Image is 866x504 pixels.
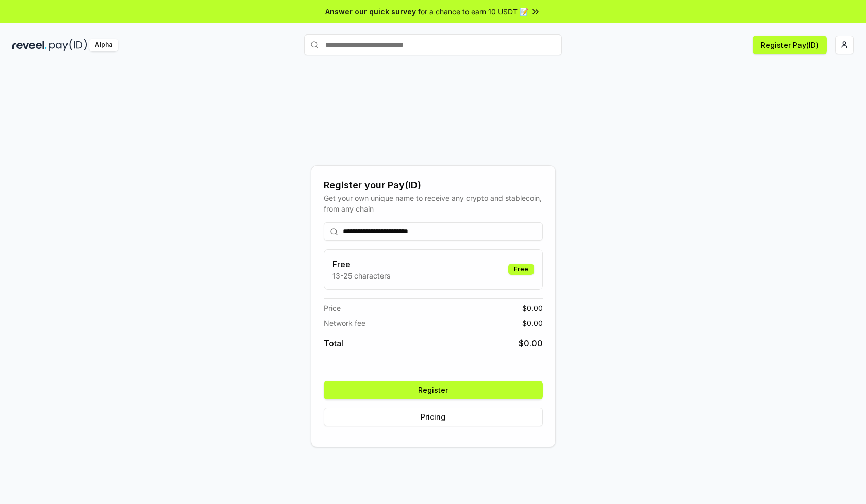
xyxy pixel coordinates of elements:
button: Register [324,381,543,399]
span: Price [324,303,341,314]
img: reveel_dark [12,39,47,51]
span: Network fee [324,318,365,328]
div: Register your Pay(ID) [324,178,543,193]
span: for a chance to earn 10 USDT 📝 [418,6,528,17]
div: Alpha [89,39,118,51]
span: Total [324,337,343,350]
span: Answer our quick survey [325,6,416,17]
span: $ 0.00 [522,303,543,314]
p: 13-25 characters [332,270,390,281]
img: pay_id [49,39,87,51]
button: Pricing [324,408,543,426]
button: Register Pay(ID) [753,36,827,54]
div: Free [508,264,534,275]
div: Get your own unique name to receive any crypto and stablecoin, from any chain [324,193,543,214]
span: $ 0.00 [522,318,543,328]
h3: Free [332,258,390,270]
span: $ 0.00 [519,337,543,350]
